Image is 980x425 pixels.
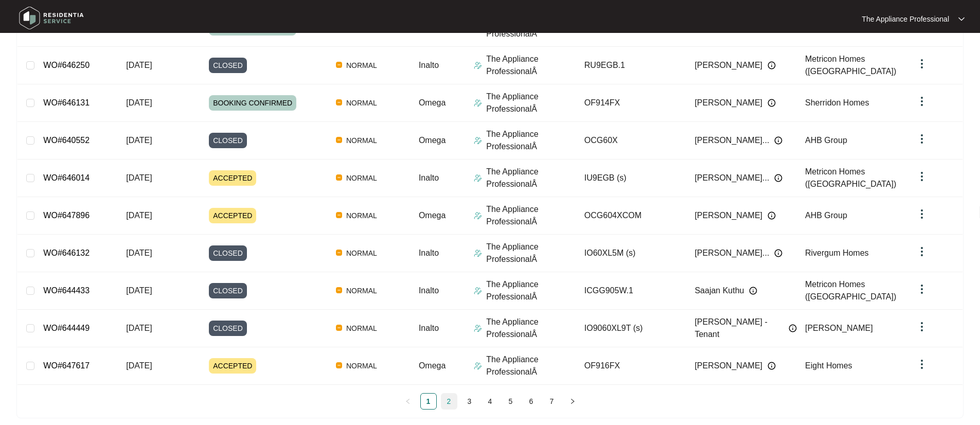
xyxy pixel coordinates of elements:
span: ACCEPTED [209,208,256,223]
span: CLOSED [209,283,247,298]
td: ICGG905W.1 [576,272,687,310]
img: Vercel Logo [336,62,342,68]
td: IU9EGB (s) [576,160,687,197]
img: dropdown arrow [916,133,928,145]
span: [PERSON_NAME] [694,360,762,372]
p: The Appliance ProfessionalÂ [486,278,576,303]
img: Vercel Logo [336,99,342,105]
p: The Appliance ProfessionalÂ [486,53,576,78]
img: Assigner Icon [474,287,482,295]
span: Omega [419,136,446,145]
span: [PERSON_NAME] - Tenant [694,316,783,341]
img: Assigner Icon [474,362,482,370]
span: [DATE] [126,61,152,69]
span: NORMAL [342,97,381,109]
span: Metricon Homes ([GEOGRAPHIC_DATA]) [805,280,896,301]
span: [DATE] [126,98,152,107]
img: dropdown arrow [916,245,928,258]
span: NORMAL [342,322,381,334]
a: WO#644449 [43,324,90,332]
span: [DATE] [126,136,152,145]
span: right [569,398,576,404]
span: Inalto [419,286,439,295]
span: Inalto [419,61,439,69]
img: Info icon [768,99,776,107]
td: RU9EGB.1 [576,47,687,84]
p: The Appliance ProfessionalÂ [486,353,576,378]
span: NORMAL [342,247,381,259]
p: The Appliance ProfessionalÂ [486,316,576,341]
li: 1 [420,393,437,410]
li: 7 [544,393,560,410]
span: Rivergum Homes [805,249,869,257]
img: Vercel Logo [336,325,342,331]
span: NORMAL [342,172,381,184]
img: Info icon [749,287,757,295]
span: [DATE] [126,361,152,370]
span: CLOSED [209,245,247,261]
li: Previous Page [400,393,416,410]
span: Sherridon Homes [805,98,869,107]
img: Vercel Logo [336,250,342,256]
img: Assigner Icon [474,136,482,145]
img: dropdown arrow [916,283,928,295]
span: [PERSON_NAME] [805,324,873,332]
img: Info icon [774,174,782,182]
p: The Appliance ProfessionalÂ [486,91,576,115]
span: [DATE] [126,286,152,295]
span: Omega [419,211,446,220]
li: 2 [441,393,457,410]
img: Assigner Icon [474,211,482,220]
span: [DATE] [126,249,152,257]
img: Vercel Logo [336,174,342,181]
span: NORMAL [342,360,381,372]
p: The Appliance ProfessionalÂ [486,203,576,228]
img: Assigner Icon [474,174,482,182]
a: WO#640552 [43,136,90,145]
p: The Appliance ProfessionalÂ [486,241,576,265]
span: [PERSON_NAME]... [694,134,769,147]
img: dropdown arrow [958,16,965,22]
img: Assigner Icon [474,324,482,332]
a: WO#646014 [43,173,90,182]
img: dropdown arrow [916,58,928,70]
a: 1 [421,394,436,409]
span: [PERSON_NAME] [694,97,762,109]
img: Vercel Logo [336,287,342,293]
span: Saajan Kuthu [694,285,744,297]
li: 6 [523,393,540,410]
span: NORMAL [342,59,381,72]
span: [DATE] [126,211,152,220]
span: ACCEPTED [209,358,256,374]
span: Omega [419,98,446,107]
img: Info icon [768,362,776,370]
span: Inalto [419,173,439,182]
a: 6 [524,394,539,409]
img: dropdown arrow [916,95,928,108]
a: WO#644433 [43,286,90,295]
span: NORMAL [342,134,381,147]
img: Info icon [774,136,782,145]
a: 2 [441,394,457,409]
a: WO#646132 [43,249,90,257]
a: 7 [544,394,560,409]
td: IO9060XL9T (s) [576,310,687,347]
li: 5 [503,393,519,410]
td: OF916FX [576,347,687,385]
p: The Appliance Professional [862,14,949,24]
a: 4 [483,394,498,409]
span: CLOSED [209,133,247,148]
button: left [400,393,416,410]
span: [PERSON_NAME]... [694,247,769,259]
img: dropdown arrow [916,321,928,333]
span: CLOSED [209,321,247,336]
span: CLOSED [209,58,247,73]
img: dropdown arrow [916,208,928,220]
img: Vercel Logo [336,137,342,143]
a: WO#647896 [43,211,90,220]
span: [PERSON_NAME] [694,209,762,222]
span: [DATE] [126,173,152,182]
span: NORMAL [342,285,381,297]
span: Metricon Homes ([GEOGRAPHIC_DATA]) [805,167,896,188]
span: Omega [419,361,446,370]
